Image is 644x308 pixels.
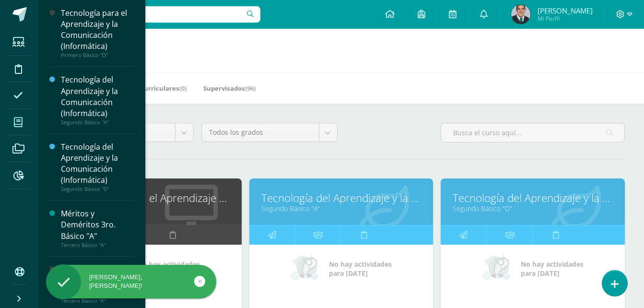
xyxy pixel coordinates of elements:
[70,190,230,205] a: Tecnología para el Aprendizaje y la Comunicación (Informática)
[441,123,624,142] input: Busca el curso aquí...
[329,260,392,278] span: No hay actividades para [DATE]
[521,260,584,278] span: No hay actividades para [DATE]
[61,142,134,186] div: Tecnología del Aprendizaje y la Comunicación (Informática)
[453,204,613,213] a: Segundo Básico "D"
[245,84,256,93] span: (96)
[61,264,134,304] a: Tecnología del Aprendizaje y la Comunicación (TIC)Tercero Básico "A"
[46,273,216,290] div: [PERSON_NAME], [PERSON_NAME]!
[209,123,312,142] span: Todos los grados
[61,242,134,249] div: Tercero Básico "A"
[61,74,134,118] div: Tecnología del Aprendizaje y la Comunicación (Informática)
[511,5,530,24] img: a9976b1cad2e56b1ca6362e8fabb9e16.png
[61,186,134,192] div: Segundo Básico "D"
[61,119,134,126] div: Segundo Básico "A"
[61,208,134,248] a: Méritos y Deméritos 3ro. Básico "A"Tercero Básico "A"
[61,74,134,125] a: Tecnología del Aprendizaje y la Comunicación (Informática)Segundo Básico "A"
[61,208,134,241] div: Méritos y Deméritos 3ro. Básico "A"
[538,14,593,23] span: Mi Perfil
[453,190,613,205] a: Tecnología del Aprendizaje y la Comunicación (Informática)
[202,123,337,142] a: Todos los grados
[61,52,134,59] div: Primero Básico "D"
[291,254,322,283] img: no_activities_small.png
[61,8,134,52] div: Tecnología para el Aprendizaje y la Comunicación (Informática)
[61,142,134,192] a: Tecnología del Aprendizaje y la Comunicación (Informática)Segundo Básico "D"
[538,6,593,15] span: [PERSON_NAME]
[111,81,187,96] a: Mis Extracurriculares(0)
[179,84,187,93] span: (0)
[137,260,200,278] span: No hay actividades para [DATE]
[482,254,514,283] img: no_activities_small.png
[203,81,256,96] a: Supervisados(96)
[61,8,134,59] a: Tecnología para el Aprendizaje y la Comunicación (Informática)Primero Básico "D"
[261,204,422,213] a: Segundo Básico "A"
[70,204,230,213] a: Primero Básico "D"
[61,264,134,297] div: Tecnología del Aprendizaje y la Comunicación (TIC)
[261,190,422,205] a: Tecnología del Aprendizaje y la Comunicación (Informática)
[45,6,260,23] input: Busca un usuario...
